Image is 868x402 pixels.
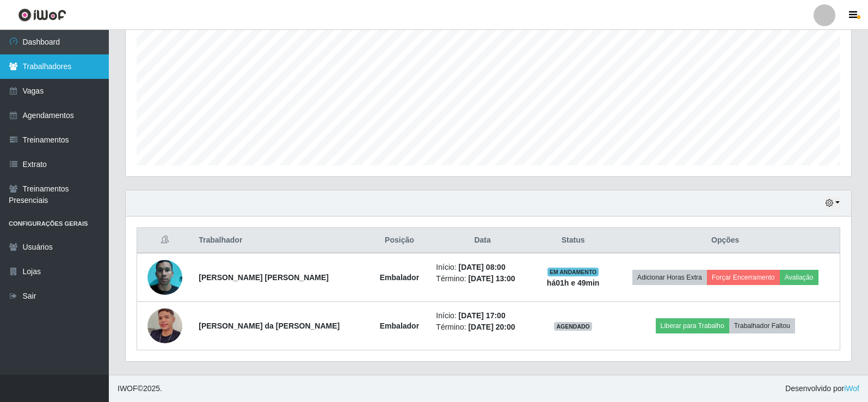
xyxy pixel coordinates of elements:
[380,321,419,330] strong: Embalador
[436,273,529,285] li: Término:
[380,273,419,282] strong: Embalador
[707,270,780,285] button: Forçar Encerramento
[547,279,600,287] strong: há 01 h e 49 min
[785,383,859,394] span: Desenvolvido por
[199,273,329,282] strong: [PERSON_NAME] [PERSON_NAME]
[844,384,859,393] a: iWof
[632,270,707,285] button: Adicionar Horas Extra
[436,262,529,273] li: Início:
[18,8,66,22] img: CoreUI Logo
[611,228,840,253] th: Opções
[370,228,430,253] th: Posição
[192,228,369,253] th: Trabalhador
[147,239,182,316] img: 1747390196985.jpeg
[459,311,506,320] time: [DATE] 17:00
[729,318,795,333] button: Trabalhador Faltou
[656,318,729,333] button: Liberar para Trabalho
[547,268,599,276] span: EM ANDAMENTO
[459,263,506,271] time: [DATE] 08:00
[199,321,340,330] strong: [PERSON_NAME] da [PERSON_NAME]
[554,322,592,331] span: AGENDADO
[436,310,529,321] li: Início:
[780,270,818,285] button: Avaliação
[118,384,138,393] span: IWOF
[535,228,611,253] th: Status
[429,228,535,253] th: Data
[147,295,182,357] img: 1718585107939.jpeg
[436,321,529,333] li: Término:
[118,383,162,394] span: © 2025 .
[468,274,515,283] time: [DATE] 13:00
[468,323,515,331] time: [DATE] 20:00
